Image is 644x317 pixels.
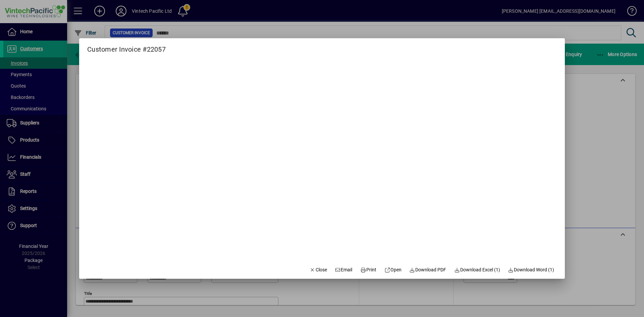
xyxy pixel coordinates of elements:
[332,264,355,276] button: Email
[335,266,353,273] span: Email
[410,266,446,273] span: Download PDF
[358,264,379,276] button: Print
[505,264,557,276] button: Download Word (1)
[508,266,554,273] span: Download Word (1)
[454,266,500,273] span: Download Excel (1)
[310,266,327,273] span: Close
[384,266,401,273] span: Open
[79,38,174,55] h2: Customer Invoice #22057
[451,264,503,276] button: Download Excel (1)
[307,264,330,276] button: Close
[382,264,404,276] a: Open
[407,264,449,276] a: Download PDF
[360,266,376,273] span: Print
